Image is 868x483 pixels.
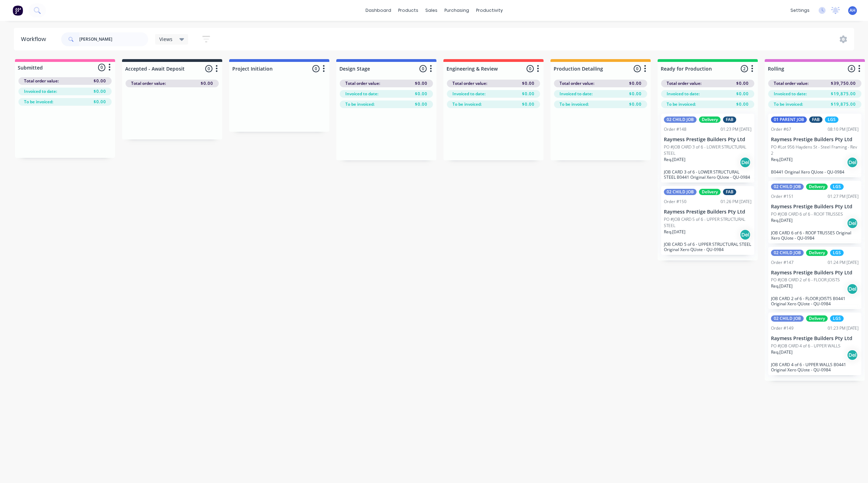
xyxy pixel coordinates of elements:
[771,137,859,143] p: Raymess Prestige Builders Pty Ltd
[768,313,861,375] div: 02 CHILD JOBDeliveryLGSOrder #14901:23 PM [DATE]Raymess Prestige Builders Pty LtdPO #JOB CARD 4 o...
[771,336,859,341] p: Raymess Prestige Builders Pty Ltd
[664,209,752,215] p: Raymess Prestige Builders Pty Ltd
[771,325,794,331] div: Order #149
[771,270,859,276] p: Raymess Prestige Builders Pty Ltd
[661,186,754,255] div: 02 CHILD JOBDeliveryFABOrder #15001:26 PM [DATE]Raymess Prestige Builders Pty LtdPO #JOB CARD 5 o...
[664,116,697,123] div: 02 CHILD JOB
[395,5,422,16] div: products
[771,156,793,163] p: Req. [DATE]
[723,116,736,123] div: FAB
[159,35,172,43] span: Views
[94,88,106,95] span: $0.00
[740,157,751,168] div: Del
[771,315,804,322] div: 02 CHILD JOB
[768,247,861,309] div: 02 CHILD JOBDeliveryLGSOrder #14701:24 PM [DATE]Raymess Prestige Builders Pty LtdPO #JOB CARD 2 o...
[831,91,856,97] span: $19,875.00
[560,80,594,87] span: Total order value:
[771,277,840,283] p: PO #JOB CARD 2 of 6 - FLOOR JOISTS
[345,91,378,97] span: Invoiced to date:
[345,101,375,107] span: To be invoiced:
[828,259,859,266] div: 01:24 PM [DATE]
[768,114,861,177] div: 01 PARENT JOBFABLGSOrder #6708:10 PM [DATE]Raymess Prestige Builders Pty LtdPO #Lot 956 Haydens S...
[522,91,535,97] span: $0.00
[774,80,809,87] span: Total order value:
[345,80,380,87] span: Total order value:
[771,283,793,289] p: Req. [DATE]
[771,184,804,190] div: 02 CHILD JOB
[847,283,858,295] div: Del
[131,80,166,87] span: Total order value:
[771,296,859,306] p: JOB CARD 2 of 6 - FLOOR JOISTS B0441 Original Xero QUote - QU-0984
[560,101,589,107] span: To be invoiced:
[771,343,841,349] p: PO #JOB CARD 4 of 6 - UPPER WALLS
[721,126,752,132] div: 01:23 PM [DATE]
[736,91,749,97] span: $0.00
[664,216,752,229] p: PO #JOB CARD 5 of 6 - UPPER STRUCTURAL STEEL
[721,199,752,205] div: 01:26 PM [DATE]
[771,362,859,372] p: JOB CARD 4 of 6 - UPPER WALLS B0441 Original Xero QUote - QU-0984
[771,116,807,123] div: 01 PARENT JOB
[661,114,754,183] div: 02 CHILD JOBDeliveryFABOrder #14801:23 PM [DATE]Raymess Prestige Builders Pty LtdPO #JOB CARD 3 o...
[664,189,697,195] div: 02 CHILD JOB
[831,101,856,107] span: $19,875.00
[664,156,685,163] p: Req. [DATE]
[771,349,793,355] p: Req. [DATE]
[362,5,395,16] a: dashboard
[723,189,736,195] div: FAB
[850,7,855,14] span: AH
[452,91,485,97] span: Invoiced to date:
[828,126,859,132] div: 08:10 PM [DATE]
[664,242,752,252] p: JOB CARD 5 of 6 - UPPER STRUCTURAL STEEL Original Xero QUote - QU-0984
[94,99,106,105] span: $0.00
[771,211,843,217] p: PO #JOB CARD 6 of 6 - ROOF TRUSSES
[664,126,686,132] div: Order #148
[664,144,752,156] p: PO #JOB CARD 3 of 6 - LOWER STRUCTURAL STEEL
[441,5,473,16] div: purchasing
[771,144,859,156] p: PO #Lot 956 Haydens St - Steel Framing - Rev 2
[415,80,427,87] span: $0.00
[825,116,838,123] div: LGS
[21,35,49,43] div: Workflow
[768,181,861,243] div: 02 CHILD JOBDeliveryLGSOrder #15101:27 PM [DATE]Raymess Prestige Builders Pty LtdPO #JOB CARD 6 o...
[771,193,794,200] div: Order #151
[830,184,844,190] div: LGS
[415,101,427,107] span: $0.00
[830,315,844,322] div: LGS
[452,80,487,87] span: Total order value:
[774,101,803,107] span: To be invoiced:
[828,325,859,331] div: 01:23 PM [DATE]
[13,5,23,16] img: Factory
[809,116,822,123] div: FAB
[24,99,53,105] span: To be invoiced:
[847,157,858,168] div: Del
[774,91,807,97] span: Invoiced to date:
[771,259,794,266] div: Order #147
[664,169,752,180] p: JOB CARD 3 of 6 - LOWER STRUCTURAL STEEL B0441 Original Xero QUote - QU-0984
[415,91,427,97] span: $0.00
[201,80,213,87] span: $0.00
[664,137,752,143] p: Raymess Prestige Builders Pty Ltd
[771,230,859,241] p: JOB CARD 6 of 6 - ROOF TRUSSES Original Xero QUote - QU-0984
[667,91,700,97] span: Invoiced to date:
[828,193,859,200] div: 01:27 PM [DATE]
[771,126,791,132] div: Order #67
[452,101,482,107] span: To be invoiced:
[629,91,642,97] span: $0.00
[831,80,856,87] span: $39,750.00
[771,217,793,224] p: Req. [DATE]
[94,78,106,84] span: $0.00
[847,349,858,361] div: Del
[736,101,749,107] span: $0.00
[771,250,804,256] div: 02 CHILD JOB
[667,80,701,87] span: Total order value:
[740,229,751,240] div: Del
[560,91,593,97] span: Invoiced to date:
[806,184,828,190] div: Delivery
[473,5,506,16] div: productivity
[787,5,813,16] div: settings
[522,80,535,87] span: $0.00
[806,315,828,322] div: Delivery
[736,80,749,87] span: $0.00
[522,101,535,107] span: $0.00
[422,5,441,16] div: sales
